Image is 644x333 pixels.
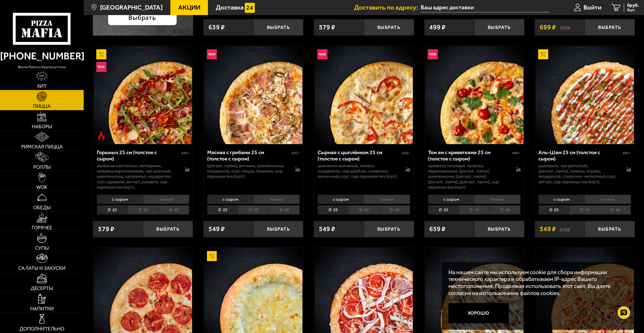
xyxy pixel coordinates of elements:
span: Акции [178,4,200,11]
s: 799 ₽ [560,24,571,31]
li: с сыром [97,195,143,204]
img: Новинка [207,49,217,59]
img: Сырная с цыплёнком 25 см (толстое с сыром) [315,46,413,144]
span: 549 ₽ [319,226,335,232]
div: Горыныч 25 см (толстое с сыром) [97,149,180,162]
span: 549 ₽ [540,226,556,232]
button: Выбрать [143,221,193,237]
li: 30 [238,205,269,215]
div: Аль-Шам 25 см (толстое с сыром) [538,149,621,162]
div: Мясная с грибами 25 см (толстое с сыром) [207,149,290,162]
span: Горячее [32,225,52,230]
li: тонкое [364,195,410,204]
li: тонкое [143,195,189,204]
div: Сырная с цыплёнком 25 см (толстое с сыром) [318,149,401,162]
img: 15daf4d41897b9f0e9f617042186c801.svg [245,3,255,13]
li: 25 [207,205,238,215]
button: Выбрать [253,221,303,237]
span: Войти [584,4,601,11]
span: Пицца [33,104,51,109]
span: 499 ₽ [429,24,446,31]
p: колбаски Охотничьи, пепперони, паприка маринованная, лук красный, шампиньоны, халапеньо, моцарелл... [97,163,178,190]
li: 25 [97,205,128,215]
a: НовинкаСырная с цыплёнком 25 см (толстое с сыром) [314,46,414,144]
li: с сыром [538,195,585,204]
span: 430 г [291,151,300,155]
li: с сыром [207,195,253,204]
button: Выбрать [585,221,635,237]
button: Выбрать [474,221,524,237]
span: Напитки [30,306,54,311]
li: с сыром [318,195,364,204]
img: Горыныч 25 см (толстое с сыром) [94,46,192,144]
span: 480 г [512,151,520,155]
span: 549 ₽ [208,226,225,232]
a: АкционныйНовинкаОстрое блюдоГорыныч 25 см (толстое с сыром) [93,46,193,144]
span: 579 ₽ [319,24,335,31]
s: 618 ₽ [560,226,571,232]
p: На нашем сайте мы используем cookie для сбора информации технического характера и обрабатываем IP... [448,269,625,297]
p: цыпленок, лук репчатый, [PERSON_NAME], томаты, огурец, моцарелла, сливочно-чесночный соус, кетчуп... [538,163,620,185]
span: Хит [37,84,47,89]
span: 430 г [181,151,189,155]
span: Доставка [216,4,244,11]
button: Хорошо [448,303,509,323]
li: 30 [348,205,379,215]
img: Акционный [207,251,217,261]
li: с сыром [428,195,474,204]
span: [GEOGRAPHIC_DATA] [100,4,163,11]
span: Супы [35,246,49,251]
input: Ваш адрес доставки [421,3,549,12]
span: Римская пицца [21,144,63,149]
span: 699 ₽ [540,24,556,31]
li: 30 [569,205,600,215]
span: Роллы [33,165,51,170]
button: Выбрать [474,19,524,35]
span: Обеды [33,205,51,210]
img: Новинка [428,49,438,59]
img: Акционный [96,49,106,59]
img: Острое блюдо [96,131,106,141]
li: тонкое [253,195,300,204]
img: Мясная с грибами 25 см (толстое с сыром) [204,46,302,144]
img: Новинка [317,49,327,59]
button: Выбрать [364,221,414,237]
span: 579 ₽ [98,226,114,232]
a: АкционныйАль-Шам 25 см (толстое с сыром) [535,46,635,144]
li: тонкое [474,195,520,204]
img: Аль-Шам 25 см (толстое с сыром) [536,46,634,144]
p: цыпленок копченый, томаты, моцарелла, сыр дорблю, сливочно-чесночный соус, сыр пармезан (на борт). [318,163,399,179]
div: Том ям с креветками 25 см (толстое с сыром) [428,149,511,162]
span: WOK [36,185,47,190]
span: 0 руб. [627,3,639,8]
li: 40 [379,205,410,215]
span: Доставить по адресу: [354,4,421,11]
li: 40 [158,205,189,215]
span: 639 ₽ [208,24,225,31]
a: НовинкаМясная с грибами 25 см (толстое с сыром) [203,46,303,144]
img: Том ям с креветками 25 см (толстое с сыром) [425,46,524,144]
li: 25 [318,205,348,215]
li: 30 [459,205,489,215]
img: Новинка [96,62,106,72]
li: 30 [128,205,158,215]
li: 40 [489,205,520,215]
span: 490 г [623,151,631,155]
button: Выбрать [364,19,414,35]
p: [PERSON_NAME], ветчина, шампиньоны, моцарелла, соус-пицца, базилик, сыр пармезан (на борт). [207,163,288,179]
li: 40 [600,205,631,215]
button: Выбрать [585,19,635,35]
span: 0 шт. [627,8,639,12]
li: тонкое [585,195,631,204]
li: 40 [269,205,300,215]
span: 659 ₽ [429,226,446,232]
p: креветка тигровая, паприка маринованная, [PERSON_NAME], шампиньоны, [PERSON_NAME], [PERSON_NAME],... [428,163,509,190]
span: 420 г [402,151,410,155]
span: Наборы [32,124,52,129]
li: 25 [538,205,569,215]
span: Дополнительно [19,326,64,331]
span: Десерты [31,286,53,291]
button: Выбрать [253,19,303,35]
li: 25 [428,205,459,215]
span: Салаты и закуски [18,266,66,271]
